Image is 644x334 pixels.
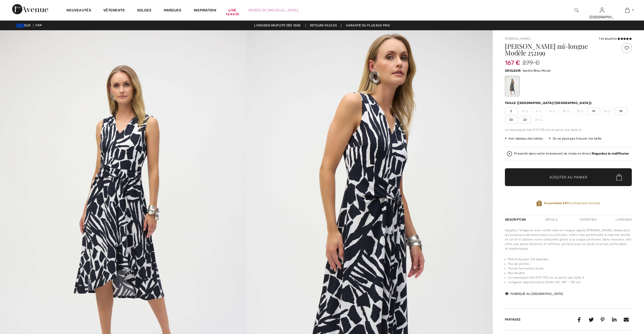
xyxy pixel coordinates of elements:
[539,110,541,112] img: ring-m.svg
[616,174,622,180] img: Bag.svg
[514,152,629,155] div: Presenté dans notre événement de mode en direct.
[589,14,614,20] div: [GEOGRAPHIC_DATA]
[508,262,632,266] li: Pas de poches
[16,24,24,28] img: Euro
[599,36,632,41] div: 1 évaluation
[508,257,632,262] li: 95% Polyester, 5% Spandex
[137,8,152,13] a: Soldes
[505,37,530,40] a: [PERSON_NAME]
[549,136,602,141] div: Je ne peux pas trouver ma taille
[508,275,632,280] li: Le mannequin fait 5'9"/175 cm et porte une taille 6.
[505,136,543,141] span: Voir tableau des tailles
[228,8,236,13] a: Live16:44:10
[506,77,519,96] div: Vanille/Bleu Minuit
[544,201,600,205] span: Récompenses Avenue
[507,151,512,156] img: Regardez la rediffusion
[632,8,633,12] span: 1
[541,215,562,224] div: Détails
[508,280,632,284] li: Longueur approximative (taille 12) : 48" - 122 cm
[505,228,632,251] div: Adoptez l'élégance avec cette robe mi-longue signée [PERSON_NAME]. Idéale pour les occasions déco...
[581,110,583,112] img: ring-m.svg
[525,110,528,112] img: ring-m.svg
[560,107,572,115] span: 10
[164,8,181,13] a: Marques
[615,107,627,115] span: 18
[532,107,545,115] span: 6
[600,7,604,13] img: Mes infos
[508,271,632,275] li: Non doublé
[103,8,125,13] a: Vêtements
[608,110,610,112] img: ring-m.svg
[249,8,299,13] a: Robes de [MEDICAL_DATA]
[250,24,305,27] a: Livraison gratuite dès 130€
[573,107,586,115] span: 12
[532,116,545,124] span: 24
[505,292,563,296] div: Fabriqué au [GEOGRAPHIC_DATA]
[614,215,632,224] div: Livraison
[519,116,531,124] span: 22
[508,266,632,271] li: Pas de fermeture éclair
[505,69,521,72] span: Couleur:
[540,118,542,121] img: ring-m.svg
[342,24,394,27] a: Garantie du plus bas prix
[575,215,601,224] div: Entretien
[67,8,91,13] a: Nouveautés
[505,43,611,56] h1: [PERSON_NAME] mi-longue Modèle 252199
[587,107,600,115] span: 14
[505,128,632,132] div: Le mannequin fait 5'9"/175 cm et porte une taille 6.
[505,107,518,115] span: 2
[574,7,579,13] img: recherche
[625,7,630,13] img: Mon panier
[194,8,216,13] span: Inspiration
[505,116,518,124] span: 20
[546,107,559,115] span: 8
[16,24,32,27] span: EUR
[226,12,239,17] div: 16:44:10
[505,101,593,105] div: Taille ([GEOGRAPHIC_DATA]/[GEOGRAPHIC_DATA]):
[306,24,341,27] a: Retours faciles
[567,110,570,112] img: ring-m.svg
[505,215,527,224] div: Description
[505,318,521,321] span: Partagez
[550,175,587,180] span: Ajouter au panier
[536,200,542,207] img: Récompenses Avenue
[36,24,42,27] span: FR
[505,54,520,66] span: 167 €
[522,58,540,67] span: 279 €
[519,107,531,115] span: 4
[12,4,48,14] img: 1ère Avenue
[592,152,629,155] strong: Regardez la rediffusion
[544,201,567,205] strong: Accumulez 25
[600,8,604,12] a: Se connecter
[505,168,632,186] button: Ajouter au panier
[553,110,555,112] img: ring-m.svg
[615,7,640,13] a: 1
[601,107,614,115] span: 16
[522,69,551,72] span: Vanille/Bleu Minuit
